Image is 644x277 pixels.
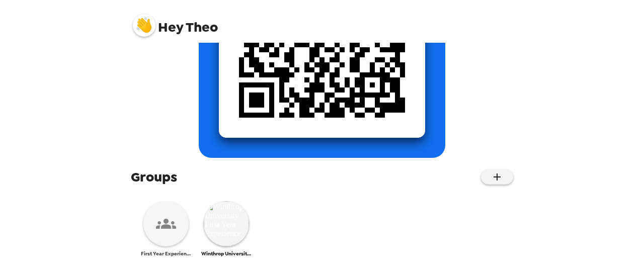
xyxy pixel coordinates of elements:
span: Groups [131,168,177,186]
span: Hey [158,18,183,36]
img: Winthrop University First Year Experience [204,201,249,246]
span: Winthrop University First Year Experience [201,250,252,257]
span: First Year Experience (FYE) [141,250,191,257]
span: Theo [133,9,218,34]
img: profile pic [133,14,155,37]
